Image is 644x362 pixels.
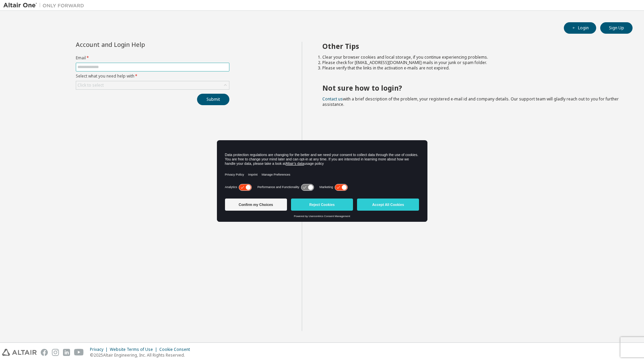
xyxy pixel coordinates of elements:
[564,22,596,34] button: Login
[600,22,633,34] button: Sign Up
[74,349,84,356] img: youtube.svg
[76,55,229,61] label: Email
[322,96,619,107] span: with a brief description of the problem, your registered e-mail id and company details. Our suppo...
[159,347,194,352] div: Cookie Consent
[52,349,59,356] img: instagram.svg
[76,73,229,79] label: Select what you need help with
[110,347,159,352] div: Website Terms of Use
[322,65,621,71] li: Please verify that the links in the activation e-mails are not expired.
[322,96,343,102] a: Contact us
[3,2,88,9] img: Altair One
[90,352,194,358] p: © 2025 Altair Engineering, Inc. All Rights Reserved.
[41,349,48,356] img: facebook.svg
[77,83,104,88] div: Click to select
[76,42,199,47] div: Account and Login Help
[90,347,110,352] div: Privacy
[322,42,621,51] h2: Other Tips
[322,60,621,65] li: Please check for [EMAIL_ADDRESS][DOMAIN_NAME] mails in your junk or spam folder.
[2,349,37,356] img: altair_logo.svg
[322,84,621,92] h2: Not sure how to login?
[197,94,229,105] button: Submit
[63,349,70,356] img: linkedin.svg
[322,55,621,60] li: Clear your browser cookies and local storage, if you continue experiencing problems.
[76,81,229,89] div: Click to select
